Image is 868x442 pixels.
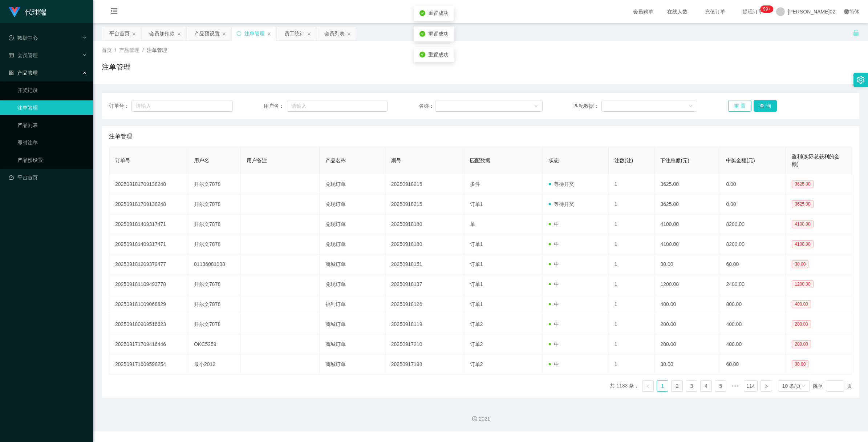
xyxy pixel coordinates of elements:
td: 20250918126 [385,294,464,314]
td: 400.00 [720,334,786,354]
td: 200.00 [654,334,720,354]
td: OKC5259 [188,334,241,354]
font: 等待开奖 [554,181,574,187]
td: 0.00 [720,194,786,214]
span: 用户名： [264,102,287,110]
td: 01136081038 [188,254,241,274]
font: 产品管理 [17,70,38,76]
td: 商城订单 [320,314,385,334]
div: 跳至 页 [813,380,852,392]
td: 202509171609598254 [109,354,188,374]
input: 请输入 [287,100,388,112]
span: 订单1 [470,201,483,207]
li: 1 [657,380,668,392]
sup: 1217 [760,5,773,13]
i: 图标： 关闭 [222,32,226,36]
i: 图标： check-circle-o [9,35,14,40]
td: 开尔文7878 [188,234,241,254]
span: 4100.00 [792,220,813,228]
a: 3 [686,381,697,391]
font: 中 [554,361,559,367]
font: 简体 [849,9,859,15]
span: 4100.00 [792,240,813,248]
td: 1 [609,354,655,374]
a: 注单管理 [17,100,87,115]
a: 代理端 [9,9,46,15]
span: 盈利(实际总获利的金额) [792,154,839,167]
td: 1 [609,214,655,234]
span: 中奖金额(元) [726,158,755,163]
td: 开尔文7878 [188,274,241,294]
h1: 注单管理 [102,61,131,72]
a: 4 [701,381,711,391]
span: 注单管理 [147,47,167,53]
span: 重置成功 [428,52,449,57]
td: 20250918180 [385,214,464,234]
font: 2021 [479,416,490,422]
td: 0.00 [720,174,786,194]
td: 福利订单 [320,294,385,314]
div: 平台首页 [109,27,130,40]
td: 最小2012 [188,354,241,374]
span: 用户名 [194,158,209,163]
td: 202509181209379477 [109,254,188,274]
li: 下一页 [760,380,772,392]
td: 202509181009068829 [109,294,188,314]
td: 400.00 [720,314,786,334]
span: 单 [470,221,475,227]
li: 114 [744,380,757,392]
td: 2400.00 [720,274,786,294]
span: 下注总额(元) [660,158,689,163]
span: 状态 [549,158,559,163]
i: 图标： 关闭 [132,32,136,36]
td: 20250918119 [385,314,464,334]
div: 注单管理 [244,27,265,40]
i: 图标： 设置 [857,76,865,84]
td: 800.00 [720,294,786,314]
i: 图标： table [9,53,14,58]
div: 会员列表 [324,27,345,40]
i: 图标：check-circle [419,52,425,57]
td: 4100.00 [654,234,720,254]
td: 商城订单 [320,254,385,274]
li: 5 [715,380,726,392]
button: 重 置 [728,100,751,112]
td: 1 [609,334,655,354]
span: 订单号： [109,102,131,110]
span: 重置成功 [428,10,449,16]
i: 图标： 版权所有 [472,416,477,421]
a: 即时注单 [17,135,87,150]
font: 数据中心 [17,35,38,41]
td: 20250918215 [385,174,464,194]
i: 图标： AppStore-O [9,70,14,75]
span: 订单2 [470,361,483,367]
span: 订单1 [470,241,483,247]
td: 30.00 [654,354,720,374]
td: 4100.00 [654,214,720,234]
td: 60.00 [720,254,786,274]
i: 图标： 关闭 [177,32,181,36]
div: 10 条/页 [782,381,801,391]
span: 订单号 [115,158,130,163]
td: 202509180909516623 [109,314,188,334]
td: 202509181709138248 [109,194,188,214]
i: 图标：check-circle [419,31,425,37]
td: 兑现订单 [320,214,385,234]
span: 订单1 [470,281,483,287]
span: 200.00 [792,320,811,328]
li: 共 1133 条， [610,380,639,392]
span: 1200.00 [792,280,813,288]
font: 会员管理 [17,52,38,58]
h1: 代理端 [25,0,46,24]
span: 名称： [419,102,435,110]
span: 订单1 [470,261,483,267]
input: 请输入 [131,100,233,112]
button: 查 询 [754,100,777,112]
td: 开尔文7878 [188,294,241,314]
li: 2 [671,380,683,392]
td: 兑现订单 [320,174,385,194]
span: 多件 [470,181,480,187]
i: 图标： 向下 [689,104,693,109]
li: 4 [700,380,712,392]
a: 5 [715,381,726,391]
